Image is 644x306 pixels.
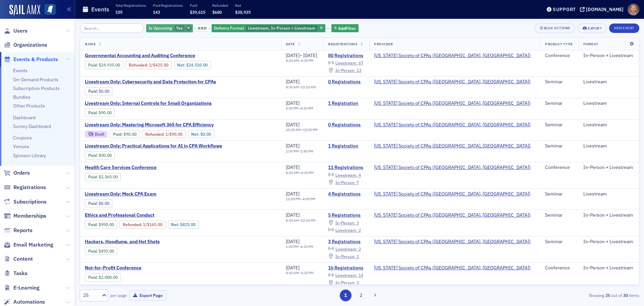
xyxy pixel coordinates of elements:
[147,222,162,227] span: $165.00
[374,143,531,149] span: Mississippi Society of CPAs (Ridgeland, MS)
[545,191,574,197] div: Seminar
[301,85,316,89] time: 10:10 AM
[545,79,574,85] div: Seminar
[113,132,121,137] a: Paid
[359,60,363,65] span: 67
[85,122,214,128] span: Livestream Only: Mastering Microsoft 365 for CPA Efficiency
[123,222,143,227] span: :
[286,122,300,128] span: [DATE]
[88,275,97,280] a: Paid
[13,27,28,35] span: Users
[13,270,28,277] span: Tasks
[328,165,365,171] a: 11 Registrations
[85,212,198,218] span: Ethics and Professional Conduct
[83,292,98,299] div: 25
[286,212,300,218] span: [DATE]
[129,62,147,68] a: Refunded
[99,201,109,206] span: $0.00
[85,173,121,181] div: Paid: 12 - $236500
[328,143,365,149] a: 1 Registration
[13,94,31,100] a: Bundles
[214,25,244,31] span: Delivery Format
[171,222,180,227] span: Net :
[235,9,251,15] span: $38,935
[88,249,97,254] a: Paid
[85,87,112,95] div: Paid: 0 - $0
[13,198,47,206] span: Subscriptions
[374,79,531,85] a: [US_STATE] Society of CPAs ([GEOGRAPHIC_DATA], [GEOGRAPHIC_DATA])
[359,172,361,178] span: 4
[212,3,228,8] p: Refunded
[13,169,30,177] span: Orders
[286,143,300,149] span: [DATE]
[331,24,359,33] button: AddFilter
[286,149,313,154] div: –
[286,52,300,58] span: [DATE]
[13,56,58,63] span: Events & Products
[13,41,47,49] span: Organizations
[196,26,209,31] span: and
[13,227,33,234] span: Reports
[190,3,205,8] p: Paid
[85,191,198,197] span: Livestream Only: Mock CPA Exam
[286,53,317,59] div: –
[301,170,314,175] time: 4:30 PM
[99,62,120,68] span: $24,935.00
[149,25,172,31] span: Is Upcoming
[88,62,99,68] span: :
[301,270,314,275] time: 4:30 PM
[286,106,299,111] time: 2:50 PM
[374,79,531,85] span: Mississippi Society of CPAs (Ridgeland, MS)
[4,198,47,206] a: Subscriptions
[13,68,28,74] a: Events
[286,128,318,132] div: –
[328,180,359,185] a: In-Person: 7
[328,100,365,106] a: 1 Registration
[13,77,58,83] a: On-Demand Products
[286,238,300,245] span: [DATE]
[85,53,261,59] a: Governmental Accounting and Auditing Conference
[303,127,318,132] time: 12:00 PM
[85,273,121,281] div: Paid: 19 - $200000
[142,130,185,138] div: Refunded: 1 - $9000
[335,272,358,278] span: Livestream :
[286,100,300,106] span: [DATE]
[153,9,160,15] span: 143
[328,227,361,233] a: Livestream: 2
[85,212,249,218] a: Ethics and Professional Conduct
[85,79,216,85] a: Livestream Only: Cybersecurity and Data Protection for CPAs
[286,164,300,170] span: [DATE]
[328,212,365,218] a: 5 Registrations
[4,56,58,63] a: Events & Products
[374,191,531,197] span: Mississippi Society of CPAs (Ridgeland, MS)
[176,25,183,31] span: Yes
[374,143,531,149] a: [US_STATE] Society of CPAs ([GEOGRAPHIC_DATA], [GEOGRAPHIC_DATA])
[110,130,140,138] div: Paid: 1 - $9000
[286,85,299,89] time: 8:30 AM
[123,132,137,137] span: $90.00
[99,153,112,158] span: $90.00
[168,221,199,229] div: Net: $82500
[95,132,104,136] div: Draft
[545,122,574,128] div: Seminar
[604,292,611,298] strong: 25
[129,62,149,68] span: :
[374,53,531,59] a: [US_STATE] Society of CPAs ([GEOGRAPHIC_DATA], [GEOGRAPHIC_DATA])
[145,132,163,137] a: Refunded
[99,275,118,280] span: $2,000.00
[286,42,295,46] span: Date
[85,165,198,171] a: Health Care Services Conference
[583,53,634,59] div: In-Person + Livestream
[328,246,361,252] a: Livestream: 2
[190,9,205,15] span: $39,615
[85,108,115,117] div: Paid: 3 - $9000
[9,5,40,15] a: SailAMX
[335,227,358,233] span: Livestream :
[4,227,33,234] a: Reports
[115,9,122,15] span: 155
[286,197,315,201] div: –
[328,53,365,59] a: 80 Registrations
[586,6,624,12] div: [DOMAIN_NAME]
[355,290,367,301] button: 2
[85,151,115,160] div: Paid: 2 - $9000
